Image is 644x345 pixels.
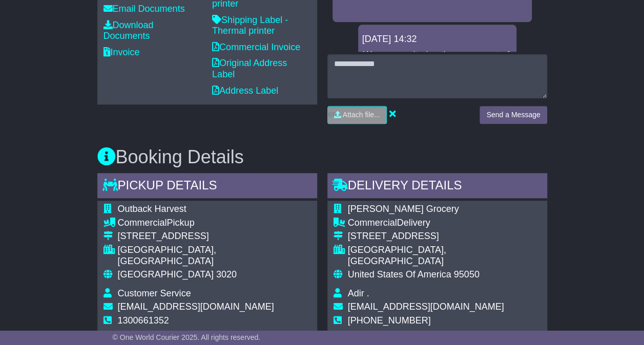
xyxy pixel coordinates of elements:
h3: Booking Details [97,147,547,167]
span: Customer Service [118,288,191,298]
span: United States Of America [348,269,451,279]
div: Delivery Details [327,173,547,201]
span: 95050 [454,269,480,279]
a: Email Documents [103,4,185,14]
div: [GEOGRAPHIC_DATA], [GEOGRAPHIC_DATA] [348,245,541,267]
a: Download Documents [103,20,154,41]
span: [EMAIL_ADDRESS][DOMAIN_NAME] [118,301,274,312]
span: 3020 [216,269,237,279]
a: Invoice [103,47,140,57]
a: Original Address Label [212,58,287,79]
div: [STREET_ADDRESS] [348,231,541,242]
p: We are monitoring the movement of the shipment. [363,50,511,72]
span: Outback Harvest [118,204,186,214]
span: [PHONE_NUMBER] [348,315,431,326]
span: [GEOGRAPHIC_DATA] [118,269,214,279]
div: Pickup [118,218,311,229]
span: Commercial [348,218,397,228]
span: 1300661352 [118,315,169,326]
div: [DATE] 14:32 [362,34,512,45]
a: Shipping Label - Thermal printer [212,15,288,36]
span: Adir . [348,288,369,298]
a: Address Label [212,85,278,96]
button: Send a Message [480,106,547,124]
div: [STREET_ADDRESS] [118,231,311,242]
a: Commercial Invoice [212,42,300,52]
span: [PERSON_NAME] Grocery [348,204,459,214]
span: © One World Courier 2025. All rights reserved. [113,333,261,341]
div: Delivery [348,218,541,229]
span: [EMAIL_ADDRESS][DOMAIN_NAME] [348,301,504,312]
span: Commercial [118,218,167,228]
div: Pickup Details [97,173,317,201]
div: [GEOGRAPHIC_DATA], [GEOGRAPHIC_DATA] [118,245,311,267]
